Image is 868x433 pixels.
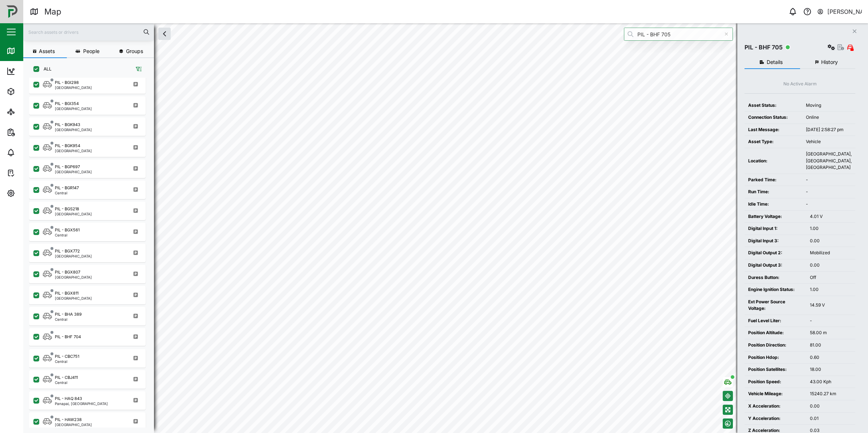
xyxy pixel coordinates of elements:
div: Y Acceleration: [748,415,803,422]
div: Digital Input 1: [748,225,803,232]
div: Digital Output 3: [748,262,803,269]
img: Main Logo [4,4,20,20]
div: X Acceleration: [748,403,803,410]
span: Details [767,60,783,65]
div: - [806,201,852,208]
div: - [806,189,852,195]
div: 43.00 Kph [810,379,852,385]
div: [GEOGRAPHIC_DATA], [GEOGRAPHIC_DATA], [GEOGRAPHIC_DATA] [806,151,852,171]
div: Position Speed: [748,379,803,385]
label: ALL [39,66,52,72]
div: PIL - BHF 704 [55,334,81,340]
div: [GEOGRAPHIC_DATA] [55,275,92,279]
div: Map [19,47,35,55]
div: PIL - BGS218 [55,206,79,212]
div: [DATE] 2:58:27 pm [806,126,852,133]
div: Connection Status: [748,114,799,121]
div: Central [55,233,80,237]
div: Duress Button: [748,274,803,281]
div: Vehicle Mileage: [748,390,803,397]
div: PIL - BGI354 [55,101,79,107]
div: No Active Alarm [783,81,817,88]
div: PIL - BGI298 [55,80,79,86]
div: [GEOGRAPHIC_DATA] [55,254,92,258]
div: PIL - BHA 389 [55,311,82,317]
div: Dashboard [19,67,52,75]
div: Settings [19,189,45,197]
div: 0.60 [810,354,852,361]
div: Location: [748,158,799,165]
div: Digital Input 3: [748,238,803,244]
div: Central [55,317,82,321]
div: 81.00 [810,342,852,349]
div: Position Satellites: [748,366,803,373]
span: People [83,49,100,54]
div: Idle Time: [748,201,799,208]
div: 15240.27 km [810,390,852,397]
div: Position Hdop: [748,354,803,361]
div: Map [44,5,61,18]
div: [GEOGRAPHIC_DATA] [55,149,92,153]
div: 18.00 [810,366,852,373]
div: Off [810,274,852,281]
div: PIL - CBJ411 [55,375,78,381]
div: [GEOGRAPHIC_DATA] [55,170,92,174]
div: Battery Voltage: [748,213,803,220]
input: Search assets or drivers [28,27,150,37]
div: 1.00 [810,286,852,293]
div: Assets [19,88,41,96]
div: 4.01 V [810,213,852,220]
div: PIL - BGX772 [55,248,80,254]
div: Ext Power Source Voltage: [748,299,803,312]
div: [PERSON_NAME] [827,7,862,16]
div: Central [55,191,79,195]
div: PIL - BGP697 [55,164,80,170]
div: Engine Ignition Status: [748,286,803,293]
div: grid [29,78,154,428]
div: [GEOGRAPHIC_DATA] [55,128,92,131]
div: Run Time: [748,189,799,195]
div: Online [806,114,852,121]
div: PIL - BGX561 [55,227,80,233]
div: Last Message: [748,126,799,133]
div: Position Altitude: [748,329,803,336]
div: 0.00 [810,403,852,410]
div: Panapai, [GEOGRAPHIC_DATA] [55,402,108,405]
div: PIL - CBC751 [55,353,79,360]
div: Asset Type: [748,138,799,145]
div: [GEOGRAPHIC_DATA] [55,212,92,216]
div: PIL - BGK943 [55,122,80,128]
button: [PERSON_NAME] [817,7,862,17]
div: [GEOGRAPHIC_DATA] [55,86,92,89]
div: Reports [19,128,44,136]
div: PIL - HAW238 [55,417,82,423]
div: [GEOGRAPHIC_DATA] [55,296,92,300]
div: PIL - HAQ 843 [55,396,82,402]
div: Vehicle [806,138,852,145]
span: Assets [39,49,55,54]
div: Central [55,360,79,363]
div: Parked Time: [748,177,799,183]
span: History [821,60,838,65]
div: 0.01 [810,415,852,422]
div: - [806,177,852,183]
div: Alarms [19,149,41,157]
div: PIL - BGX811 [55,290,78,296]
div: [GEOGRAPHIC_DATA] [55,423,92,426]
div: 14.59 V [810,302,852,309]
div: Sites [19,108,36,116]
div: PIL - BGR147 [55,185,79,191]
span: Groups [126,49,143,54]
input: Search by People, Asset, Geozone or Place [624,28,733,41]
div: 0.00 [810,238,852,244]
div: Fuel Level Liter: [748,317,803,324]
div: [GEOGRAPHIC_DATA] [55,107,92,110]
div: 58.00 m [810,329,852,336]
div: Tasks [19,169,39,177]
div: Digital Output 2: [748,250,803,256]
div: PIL - BGK954 [55,143,80,149]
div: 0.00 [810,262,852,269]
div: Mobilized [810,250,852,256]
div: - [810,317,852,324]
div: Position Direction: [748,342,803,349]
